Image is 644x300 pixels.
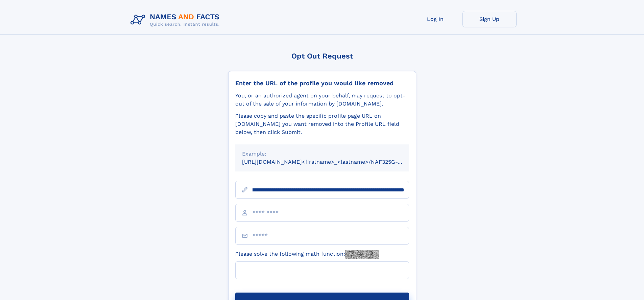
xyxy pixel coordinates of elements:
[242,150,402,158] div: Example:
[228,52,416,60] div: Opt Out Request
[235,79,409,87] div: Enter the URL of the profile you would like removed
[128,11,225,29] img: Logo Names and Facts
[235,92,409,108] div: You, or an authorized agent on your behalf, may request to opt-out of the sale of your informatio...
[408,11,462,27] a: Log In
[235,250,379,259] label: Please solve the following math function:
[235,112,409,136] div: Please copy and paste the specific profile page URL on [DOMAIN_NAME] you want removed into the Pr...
[462,11,517,27] a: Sign Up
[242,159,422,165] small: [URL][DOMAIN_NAME]<firstname>_<lastname>/NAF325G-xxxxxxxx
